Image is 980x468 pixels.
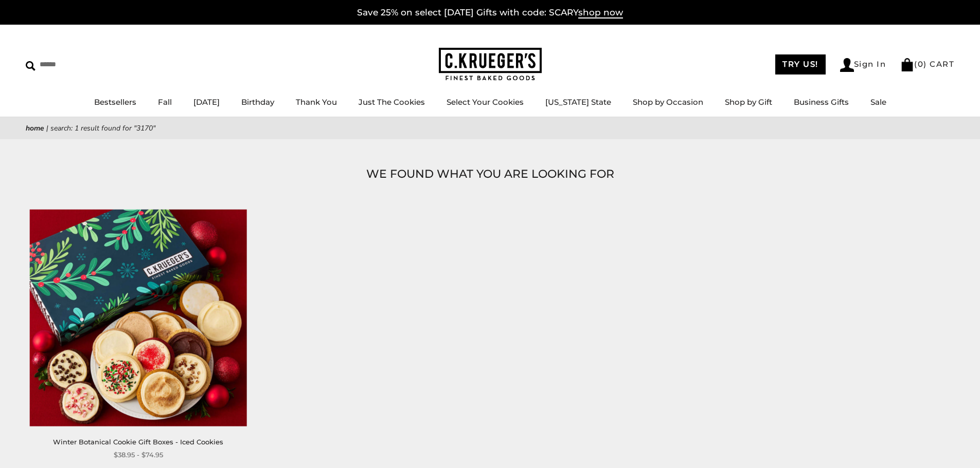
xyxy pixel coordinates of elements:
[30,209,247,426] img: Winter Botanical Cookie Gift Boxes - Iced Cookies
[870,97,886,107] a: Sale
[26,122,954,134] nav: breadcrumbs
[725,97,772,107] a: Shop by Gift
[26,61,35,71] img: Search
[41,165,939,183] h1: WE FOUND WHAT YOU ARE LOOKING FOR
[794,97,849,107] a: Business Gifts
[46,123,48,133] span: |
[26,123,44,133] a: Home
[840,58,886,72] a: Sign In
[94,97,136,107] a: Bestsellers
[296,97,337,107] a: Thank You
[439,48,542,81] img: C.KRUEGER'S
[578,7,623,18] span: shop now
[447,97,524,107] a: Select Your Cookies
[241,97,274,107] a: Birthday
[53,438,223,446] a: Winter Botanical Cookie Gift Boxes - Iced Cookies
[900,59,954,69] a: (0) CART
[545,97,611,107] a: [US_STATE] State
[359,97,425,107] a: Just The Cookies
[357,7,623,18] a: Save 25% on select [DATE] Gifts with code: SCARYshop now
[26,57,148,72] input: Search
[158,97,172,107] a: Fall
[840,58,854,72] img: Account
[193,97,220,107] a: [DATE]
[900,58,914,71] img: Bag
[633,97,703,107] a: Shop by Occasion
[50,123,155,133] span: Search: 1 result found for "3170"
[114,450,163,460] span: $38.95 - $74.95
[775,54,826,74] a: TRY US!
[918,59,924,69] span: 0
